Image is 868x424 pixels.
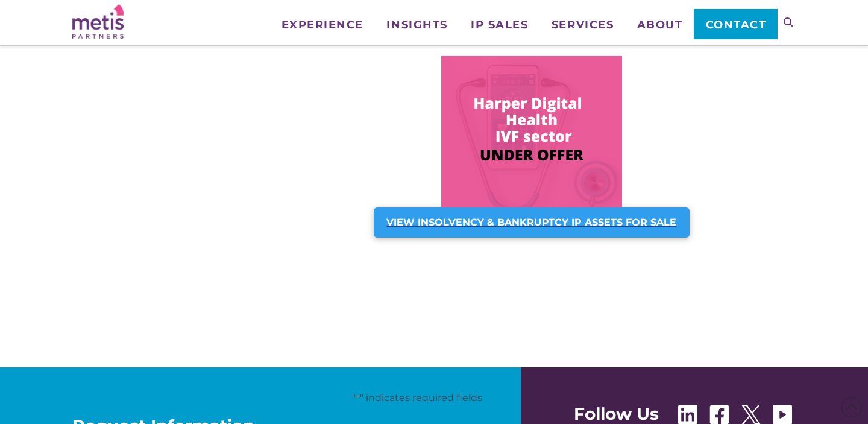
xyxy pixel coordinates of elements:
img: Metis Partners [72,4,124,39]
span: Insights [386,19,447,30]
span: Experience [281,19,363,30]
span: About [637,19,683,30]
strong: VIEW INSOLVENCY & BANKRUPTCY IP ASSETS FOR SALE [386,217,676,228]
a: VIEW INSOLVENCY & BANKRUPTCY IP ASSETS FOR SALE [374,207,690,238]
span: Services [552,19,614,30]
span: Contact [706,19,767,30]
span: Back to Top [841,397,862,418]
span: IP Sales [471,19,528,30]
span: Follow Us [574,405,659,422]
a: Contact [694,9,778,39]
img: Image [441,56,622,207]
p: " " indicates required fields [72,391,482,405]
